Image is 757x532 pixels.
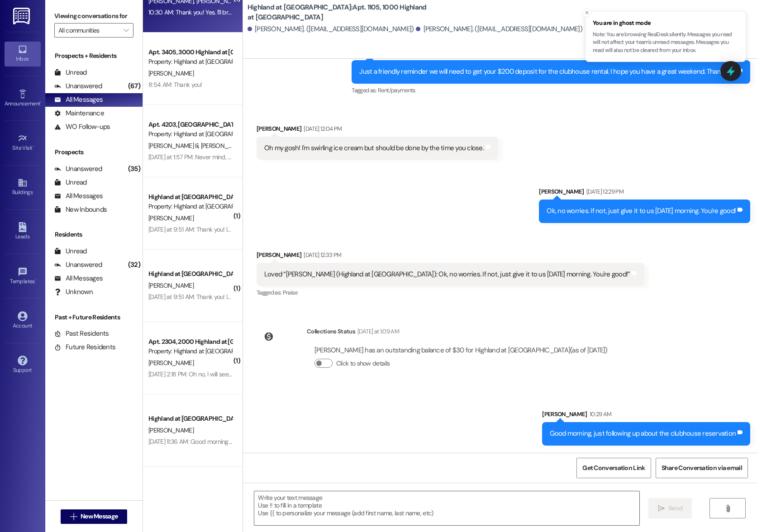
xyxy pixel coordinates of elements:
[668,503,682,513] span: Send
[148,47,232,57] div: Apt. 3405, 3000 Highland at [GEOGRAPHIC_DATA]
[54,68,87,77] div: Unread
[5,42,41,66] a: Inbox
[54,329,109,338] div: Past Residents
[54,9,133,23] label: Viewing conversations for
[148,192,232,202] div: Highland at [GEOGRAPHIC_DATA]
[148,202,232,211] div: Property: Highland at [GEOGRAPHIC_DATA]
[148,269,232,279] div: Highland at [GEOGRAPHIC_DATA]
[5,264,41,289] a: Templates •
[54,205,107,214] div: New Inbounds
[148,57,232,66] div: Property: Highland at [GEOGRAPHIC_DATA]
[45,313,143,322] div: Past + Future Residents
[582,463,645,473] span: Get Conversation Link
[301,124,342,133] div: [DATE] 12:04 PM
[148,142,201,150] span: [PERSON_NAME] Iii
[301,250,341,260] div: [DATE] 12:33 PM
[81,512,118,521] span: New Message
[148,153,250,161] div: [DATE] at 1:57 PM: Never mind, I found it
[148,370,324,378] div: [DATE] 2:18 PM: Oh no, I will see if my boyfriend can fix it. Thank you!
[54,81,102,91] div: Unanswered
[148,359,194,367] span: [PERSON_NAME]
[54,274,103,283] div: All Messages
[148,81,202,89] div: 8:54 AM: Thank you!
[58,23,119,38] input: All communities
[148,281,194,290] span: [PERSON_NAME]
[724,505,731,512] i: 
[582,8,591,17] button: Close toast
[542,409,750,422] div: [PERSON_NAME]
[148,225,293,233] div: [DATE] at 9:51 AM: Thank you! I will be by [DATE] to get it
[61,509,128,524] button: New Message
[359,67,736,76] div: Just a friendly reminder we will need to get your $200 deposit for the clubhouse rental. I hope y...
[336,359,390,368] label: Click to show details
[148,69,194,77] span: [PERSON_NAME]
[5,353,41,377] a: Support
[5,309,41,333] a: Account
[70,513,77,520] i: 
[248,3,428,22] b: Highland at [GEOGRAPHIC_DATA]: Apt. 1105, 1000 Highland at [GEOGRAPHIC_DATA]
[257,286,645,299] div: Tagged as:
[355,327,399,336] div: [DATE] at 1:09 AM
[148,337,232,347] div: Apt. 2304, 2000 Highland at [GEOGRAPHIC_DATA]
[283,289,298,296] span: Praise
[148,129,232,139] div: Property: Highland at [GEOGRAPHIC_DATA]
[54,260,102,270] div: Unanswered
[126,258,143,272] div: (32)
[648,498,692,518] button: Send
[576,458,651,478] button: Get Conversation Link
[148,347,232,356] div: Property: Highland at [GEOGRAPHIC_DATA]
[148,414,232,423] div: Highland at [GEOGRAPHIC_DATA]
[593,31,738,55] p: Note: You are browsing ResiDesk silently. Messages you read will not affect your team's unread me...
[45,147,143,157] div: Prospects
[54,247,87,256] div: Unread
[54,109,104,118] div: Maintenance
[148,426,194,434] span: [PERSON_NAME]
[126,162,143,176] div: (35)
[54,178,87,187] div: Unread
[54,342,115,352] div: Future Residents
[5,175,41,199] a: Buildings
[54,191,103,201] div: All Messages
[257,250,645,263] div: [PERSON_NAME]
[656,458,748,478] button: Share Conversation via email
[45,230,143,239] div: Residents
[54,287,93,297] div: Unknown
[264,143,484,153] div: Oh my gosh! I'm swirling ice cream but should be done by the time you close.
[587,409,612,419] div: 10:29 AM
[13,8,32,24] img: ResiDesk Logo
[352,84,750,97] div: Tagged as:
[5,131,41,155] a: Site Visit •
[584,187,624,196] div: [DATE] 12:29 PM
[416,24,582,34] div: [PERSON_NAME]. ([EMAIL_ADDRESS][DOMAIN_NAME])
[54,122,110,132] div: WO Follow-ups
[550,429,736,438] div: Good morning, just following up about the clubhouse reservation
[54,95,103,104] div: All Messages
[124,27,129,34] i: 
[257,124,498,137] div: [PERSON_NAME]
[593,19,738,28] span: You are in ghost mode
[5,219,41,244] a: Leads
[148,293,293,301] div: [DATE] at 9:51 AM: Thank you! I will be by [DATE] to get it
[148,120,232,129] div: Apt. 4203, [GEOGRAPHIC_DATA] at [GEOGRAPHIC_DATA]
[539,187,750,199] div: [PERSON_NAME]
[248,24,414,34] div: [PERSON_NAME]. ([EMAIL_ADDRESS][DOMAIN_NAME])
[148,8,290,16] div: 10:30 AM: Thank you! Yes. I'll bring it over around lunch.
[378,86,416,94] span: Rent/payments
[148,214,194,222] span: [PERSON_NAME]
[314,346,608,355] div: [PERSON_NAME] has an outstanding balance of $30 for Highland at [GEOGRAPHIC_DATA] (as of [DATE])
[307,327,355,336] div: Collections Status
[126,79,143,93] div: (67)
[33,143,34,150] span: •
[54,164,102,174] div: Unanswered
[40,99,42,105] span: •
[547,206,736,216] div: Ok, no worries. If not, just give it to us [DATE] morning. You're good!
[201,142,246,150] span: [PERSON_NAME]
[658,505,665,512] i: 
[662,463,742,473] span: Share Conversation via email
[35,277,36,283] span: •
[45,51,143,61] div: Prospects + Residents
[264,270,630,279] div: Loved “[PERSON_NAME] (Highland at [GEOGRAPHIC_DATA]): Ok, no worries. If not, just give it to us ...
